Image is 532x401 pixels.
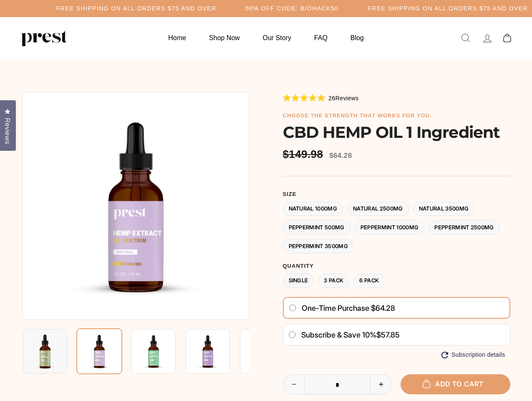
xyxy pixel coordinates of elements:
a: Blog [340,30,374,46]
span: One-time purchase $64.28 [302,304,395,313]
label: Single [283,274,314,288]
span: Subscription details [451,351,505,358]
button: Increase item quantity by one [370,375,392,394]
div: 26Reviews [283,93,359,102]
label: Peppermint 500MG [283,220,350,235]
label: 3 Pack [318,274,349,288]
label: Natural 2500MG [347,202,409,216]
span: $149.98 [283,148,325,161]
img: CBD HEMP OIL 1 Ingredient [23,329,67,373]
a: Our Story [252,30,302,46]
label: Peppermint 2500MG [429,220,500,235]
input: quantity [283,375,392,395]
label: Peppermint 3500MG [283,239,354,254]
h6: choose the strength that works for you. [283,112,510,119]
img: CBD HEMP OIL 1 Ingredient [22,92,250,320]
button: Reduce item quantity by one [283,375,305,394]
span: $64.28 [329,152,352,160]
label: Natural 3500MG [413,202,475,216]
label: Size [283,191,510,198]
label: Peppermint 1000MG [355,220,425,235]
button: Add to cart [401,374,510,394]
span: Add to cart [427,380,484,388]
h5: 50% OFF CODE: BIOHACK50 [245,5,338,12]
span: 26 [328,95,335,102]
span: Subscribe & save 10% [301,330,376,339]
a: Home [158,30,197,46]
img: CBD HEMP OIL 1 Ingredient [76,328,122,374]
label: 6 Pack [353,274,385,288]
a: Shop Now [199,30,250,46]
h5: Free Shipping on all orders $75 and over [368,5,528,12]
label: Quantity [283,263,510,269]
img: CBD HEMP OIL 1 Ingredient [186,329,230,373]
span: Reviews [2,118,13,144]
a: FAQ [304,30,338,46]
input: One-time purchase $64.28 [289,305,297,311]
h1: CBD HEMP OIL 1 Ingredient [283,123,510,142]
button: Subscription details [441,351,505,358]
input: Subscribe & save 10%$57.85 [288,331,296,338]
img: CBD HEMP OIL 1 Ingredient [131,329,176,373]
ul: Primary [158,30,374,46]
img: CBD HEMP OIL 1 Ingredient [240,329,284,373]
span: Reviews [335,95,359,102]
img: PREST ORGANICS [21,30,67,46]
label: Natural 1000MG [283,202,343,216]
span: $57.85 [376,330,400,339]
h5: Free Shipping on all orders $75 and over [56,5,217,12]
